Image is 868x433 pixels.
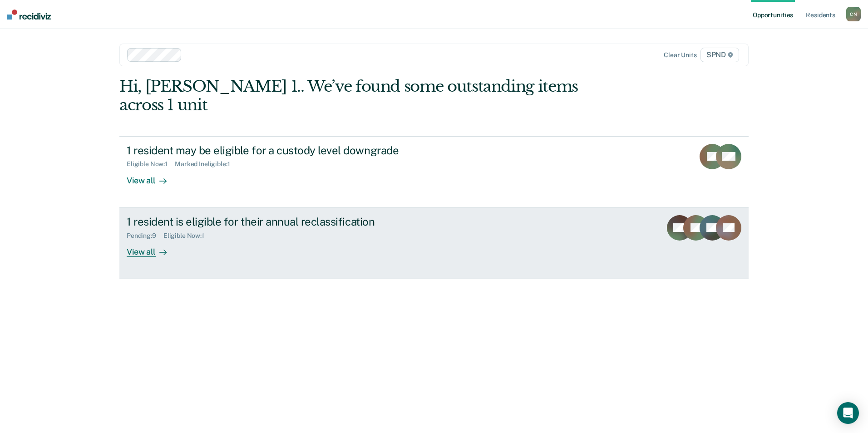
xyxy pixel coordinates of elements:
span: SPND [700,48,739,62]
div: Eligible Now : 1 [127,160,175,168]
button: CN [846,7,861,21]
img: Recidiviz [7,10,51,20]
div: Marked Ineligible : 1 [175,160,237,168]
div: 1 resident may be eligible for a custody level downgrade [127,144,445,157]
a: 1 resident may be eligible for a custody level downgradeEligible Now:1Marked Ineligible:1View all [119,136,749,208]
div: Eligible Now : 1 [163,232,212,240]
div: 1 resident is eligible for their annual reclassification [127,215,445,228]
div: View all [127,239,178,257]
div: C N [846,7,861,21]
div: Pending : 9 [127,232,163,240]
div: View all [127,168,178,186]
div: Open Intercom Messenger [837,402,859,424]
a: 1 resident is eligible for their annual reclassificationPending:9Eligible Now:1View all [119,208,749,279]
div: Clear units [664,51,697,59]
div: Hi, [PERSON_NAME] 1.. We’ve found some outstanding items across 1 unit [119,77,623,114]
